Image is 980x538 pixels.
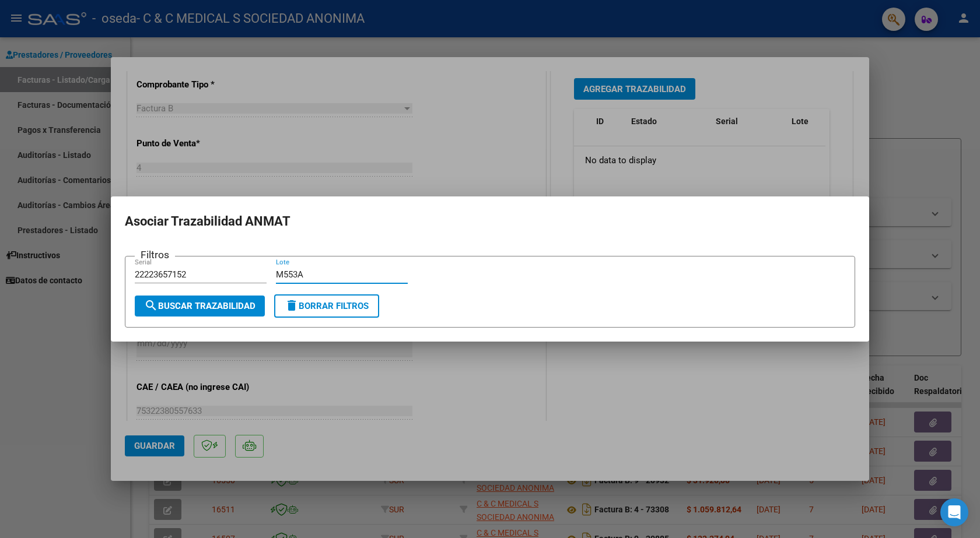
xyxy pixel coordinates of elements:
span: Buscar Trazabilidad [144,301,256,311]
button: Borrar Filtros [274,294,379,318]
mat-icon: search [144,298,158,312]
span: Borrar Filtros [285,301,369,311]
h2: Asociar Trazabilidad ANMAT [125,210,855,233]
button: Buscar Trazabilidad [135,296,265,317]
h3: Filtros [135,247,175,262]
mat-icon: delete [285,298,299,312]
div: Open Intercom Messenger [940,498,968,526]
